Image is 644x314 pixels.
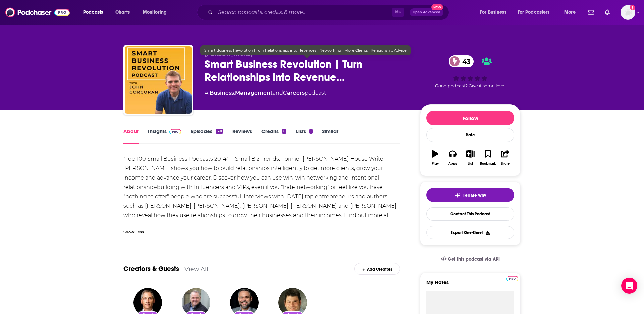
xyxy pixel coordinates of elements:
[455,55,474,67] span: 43
[420,51,521,93] div: 43Good podcast? Give it some love!
[123,154,400,230] div: "Top 100 Small Business Podcasts 2014" -- Small Biz Trends. Former [PERSON_NAME] House Writer [PE...
[143,8,167,17] span: Monitoring
[426,111,514,125] button: Follow
[234,90,235,96] span: ,
[506,275,518,281] a: Pro website
[111,7,134,18] a: Charts
[621,5,635,20] img: User Profile
[115,8,130,17] span: Charts
[273,90,283,96] span: and
[475,7,515,18] button: open menu
[413,11,440,14] span: Open Advanced
[602,7,612,18] a: Show notifications dropdown
[426,207,514,221] a: Contact This Podcast
[392,8,404,17] span: ⌘ K
[630,5,635,10] svg: Add a profile image
[564,8,576,17] span: More
[296,128,313,144] a: Lists1
[468,162,473,166] div: List
[448,162,457,166] div: Apps
[138,7,175,18] button: open menu
[426,226,514,239] button: Export One-Sheet
[513,7,559,18] button: open menu
[354,263,400,275] div: Add Creators
[426,146,444,170] button: Play
[215,7,392,18] input: Search podcasts, credits, & more...
[232,128,252,144] a: Reviews
[5,6,70,19] img: Podchaser - Follow, Share and Rate Podcasts
[497,146,514,170] button: Share
[426,279,514,291] label: My Notes
[480,162,496,166] div: Bookmark
[621,5,635,20] button: Show profile menu
[148,128,181,144] a: InsightsPodchaser Pro
[261,128,286,144] a: Credits6
[83,8,103,17] span: Podcasts
[426,188,514,202] button: tell me why sparkleTell Me Why
[282,129,286,134] div: 6
[501,162,510,166] div: Share
[200,45,411,55] div: Smart Business Revolution | Turn Relationships into Revenues | Networking | More Clients | Relati...
[123,128,139,144] a: About
[479,146,496,170] button: Bookmark
[621,5,635,20] span: Logged in as JamesRod2024
[410,8,443,16] button: Open AdvancedNew
[123,265,179,273] a: Creators & Guests
[431,4,443,10] span: New
[203,5,455,20] div: Search podcasts, credits, & more...
[283,90,305,96] a: Careers
[432,162,439,166] div: Play
[309,129,313,134] div: 1
[518,8,550,17] span: For Podcasters
[322,128,338,144] a: Similar
[444,146,461,170] button: Apps
[169,129,181,134] img: Podchaser Pro
[210,90,234,96] a: Business
[184,265,208,272] a: View All
[449,55,474,67] a: 43
[191,128,223,144] a: Episodes691
[426,128,514,142] div: Rate
[559,7,584,18] button: open menu
[435,251,505,267] a: Get this podcast via API
[78,7,112,18] button: open menu
[621,278,637,294] div: Open Intercom Messenger
[435,83,505,88] span: Good podcast? Give it some love!
[216,129,223,134] div: 691
[480,8,506,17] span: For Business
[455,193,460,198] img: tell me why sparkle
[125,46,192,114] img: Smart Business Revolution | Turn Relationships into Revenues | Networking | More Clients | Relati...
[205,89,326,97] div: A podcast
[463,193,486,198] span: Tell Me Why
[235,90,273,96] a: Management
[585,7,597,18] a: Show notifications dropdown
[462,146,479,170] button: List
[506,276,518,281] img: Podchaser Pro
[448,256,500,262] span: Get this podcast via API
